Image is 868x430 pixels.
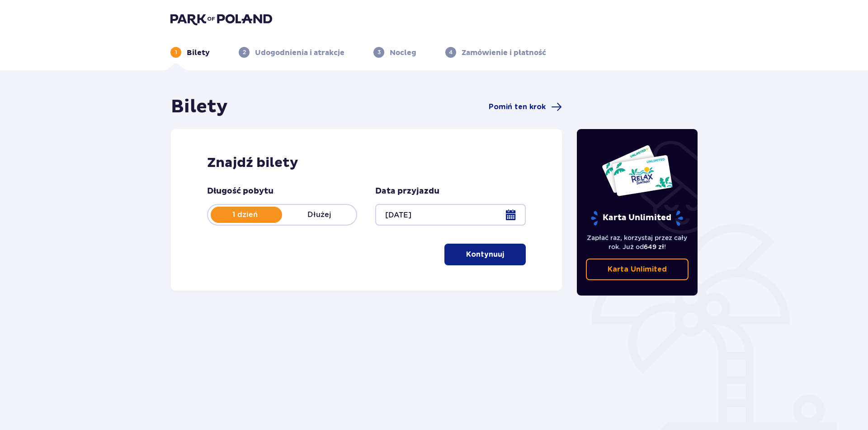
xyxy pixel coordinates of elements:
div: 4Zamówienie i płatność [445,47,546,58]
h2: Znajdź bilety [207,154,526,171]
p: 3 [377,48,381,56]
span: Pomiń ten krok [489,102,546,112]
p: 4 [449,48,453,56]
p: Dłużej [282,210,356,220]
div: 1Bilety [170,47,210,58]
p: Nocleg [390,48,416,58]
p: Karta Unlimited [590,210,684,226]
div: 2Udogodnienia i atrakcje [239,47,344,58]
img: Park of Poland logo [170,13,272,25]
p: Zamówienie i płatność [462,48,546,58]
p: 1 dzień [208,210,282,220]
p: Udogodnienia i atrakcje [255,48,344,58]
div: 3Nocleg [373,47,416,58]
p: 2 [243,48,246,56]
p: Długość pobytu [207,186,274,197]
a: Pomiń ten krok [489,102,562,112]
p: Zapłać raz, korzystaj przez cały rok. Już od ! [586,233,689,251]
h1: Bilety [171,96,228,118]
img: Dwie karty całoroczne do Suntago z napisem 'UNLIMITED RELAX', na białym tle z tropikalnymi liśćmi... [601,144,673,197]
span: 649 zł [644,243,664,250]
p: 1 [175,48,177,56]
p: Data przyjazdu [375,186,439,197]
p: Kontynuuj [466,250,504,259]
button: Kontynuuj [444,244,526,265]
p: Karta Unlimited [608,264,667,274]
a: Karta Unlimited [586,259,689,280]
p: Bilety [187,48,210,58]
